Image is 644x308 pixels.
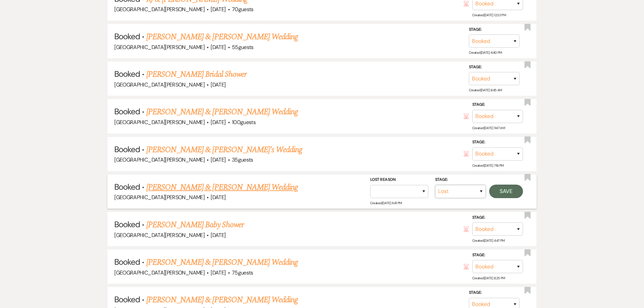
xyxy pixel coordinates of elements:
[472,276,505,280] span: Created: [DATE] 8:25 PM
[211,81,225,88] span: [DATE]
[370,201,402,205] span: Created: [DATE] 6:41 PM
[472,139,523,146] label: Stage:
[232,119,256,126] span: 100 guests
[114,6,205,13] span: [GEOGRAPHIC_DATA][PERSON_NAME]
[472,163,504,168] span: Created: [DATE] 7:19 PM
[146,219,244,231] a: [PERSON_NAME] Baby Shower
[232,6,254,13] span: 70 guests
[469,88,502,92] span: Created: [DATE] 8:45 AM
[114,69,140,79] span: Booked
[114,144,140,155] span: Booked
[472,101,523,109] label: Stage:
[114,31,140,42] span: Booked
[472,13,506,17] span: Created: [DATE] 12:33 PM
[146,256,298,268] a: [PERSON_NAME] & [PERSON_NAME] Wedding
[211,194,225,201] span: [DATE]
[146,106,298,118] a: [PERSON_NAME] & [PERSON_NAME] Wedding
[114,257,140,267] span: Booked
[489,185,523,198] button: Save
[114,106,140,117] span: Booked
[114,269,205,276] span: [GEOGRAPHIC_DATA][PERSON_NAME]
[114,156,205,163] span: [GEOGRAPHIC_DATA][PERSON_NAME]
[211,232,225,239] span: [DATE]
[211,119,225,126] span: [DATE]
[232,156,253,163] span: 35 guests
[211,6,225,13] span: [DATE]
[114,219,140,230] span: Booked
[114,182,140,192] span: Booked
[211,44,225,51] span: [DATE]
[469,50,502,55] span: Created: [DATE] 4:40 PM
[211,269,225,276] span: [DATE]
[469,26,520,33] label: Stage:
[114,119,205,126] span: [GEOGRAPHIC_DATA][PERSON_NAME]
[114,81,205,88] span: [GEOGRAPHIC_DATA][PERSON_NAME]
[370,176,428,184] label: Lost Reason
[114,232,205,239] span: [GEOGRAPHIC_DATA][PERSON_NAME]
[469,289,520,297] label: Stage:
[146,294,298,306] a: [PERSON_NAME] & [PERSON_NAME] Wedding
[472,238,505,243] span: Created: [DATE] 4:47 PM
[114,194,205,201] span: [GEOGRAPHIC_DATA][PERSON_NAME]
[472,214,523,221] label: Stage:
[472,126,505,130] span: Created: [DATE] 11:47 AM
[472,252,523,259] label: Stage:
[114,294,140,305] span: Booked
[232,269,253,276] span: 75 guests
[211,156,225,163] span: [DATE]
[146,68,246,80] a: [PERSON_NAME] Bridal Shower
[146,144,303,156] a: [PERSON_NAME] & [PERSON_NAME]'s Wedding
[435,176,486,184] label: Stage:
[232,44,254,51] span: 55 guests
[114,44,205,51] span: [GEOGRAPHIC_DATA][PERSON_NAME]
[146,181,298,193] a: [PERSON_NAME] & [PERSON_NAME] Wedding
[469,64,520,71] label: Stage:
[146,31,298,43] a: [PERSON_NAME] & [PERSON_NAME] Wedding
